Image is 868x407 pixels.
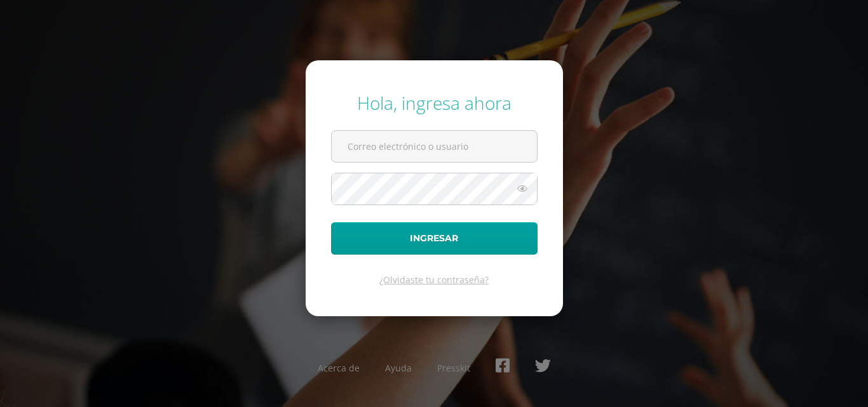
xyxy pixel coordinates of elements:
[318,362,360,374] a: Acerca de
[331,91,538,115] div: Hola, ingresa ahora
[379,274,489,286] a: ¿Olvidaste tu contraseña?
[332,131,537,162] input: Correo electrónico o usuario
[331,222,538,255] button: Ingresar
[385,362,412,374] a: Ayuda
[437,362,470,374] a: Presskit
